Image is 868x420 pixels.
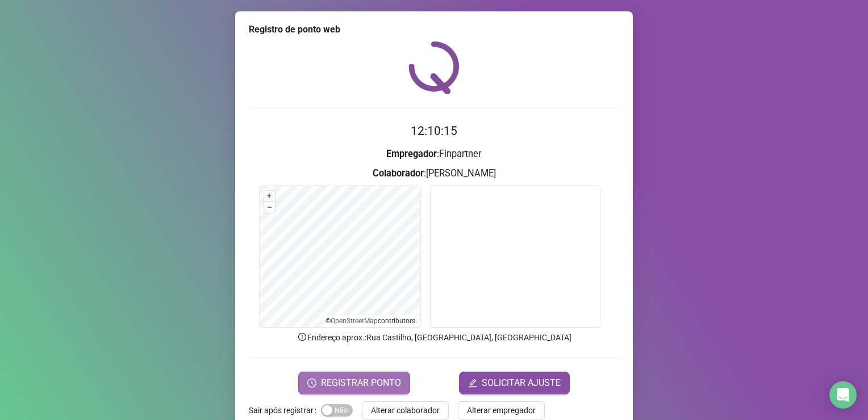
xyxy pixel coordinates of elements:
a: OpenStreetMap [331,317,378,325]
span: Alterar empregador [467,404,536,417]
button: Alterar empregador [458,401,545,419]
span: Alterar colaborador [371,404,440,417]
div: Open Intercom Messenger [829,381,857,409]
button: Alterar colaborador [362,401,449,419]
img: QRPoint [408,41,460,94]
button: REGISTRAR PONTO [298,372,410,394]
h3: : Finpartner [249,147,619,162]
label: Sair após registrar [249,401,321,419]
button: editSOLICITAR AJUSTE [459,372,570,394]
span: clock-circle [307,378,316,388]
strong: Colaborador [373,168,424,179]
span: edit [468,378,477,388]
strong: Empregador [386,149,437,159]
span: SOLICITAR AJUSTE [482,376,561,390]
button: + [264,191,275,201]
button: – [264,202,275,213]
span: REGISTRAR PONTO [321,376,401,390]
p: Endereço aprox. : Rua Castilho, [GEOGRAPHIC_DATA], [GEOGRAPHIC_DATA] [249,331,619,344]
div: Registro de ponto web [249,23,619,36]
h3: : [PERSON_NAME] [249,166,619,181]
time: 12:10:15 [411,124,457,138]
span: info-circle [297,332,307,342]
li: © contributors. [325,317,417,325]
